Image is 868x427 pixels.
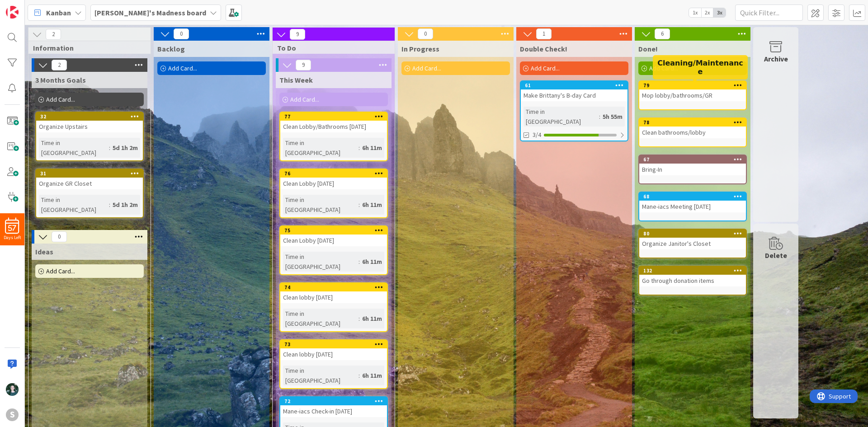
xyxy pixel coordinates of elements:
span: 0 [174,28,189,39]
span: : [359,257,360,267]
div: 32 [40,113,143,120]
div: Clean bathrooms/lobby [639,127,746,138]
span: : [109,200,110,210]
div: Bring-In [639,164,746,175]
span: Add Card... [290,95,319,103]
div: 67 [639,155,746,164]
div: Mane-iacs Meeting [DATE] [639,201,746,212]
span: Add Card... [46,95,75,103]
div: 6h 11m [360,143,384,153]
div: 74 [280,283,387,291]
span: Backlog [157,44,185,53]
span: 1 [536,28,552,39]
div: 76 [284,170,387,177]
div: 78 [639,118,746,127]
span: Add Card... [412,64,441,72]
div: Time in [GEOGRAPHIC_DATA] [283,252,359,272]
div: 74Clean lobby [DATE] [280,283,387,303]
div: 5d 1h 2m [110,200,140,210]
div: 76Clean Lobby [DATE] [280,169,387,189]
div: 73Clean lobby [DATE] [280,340,387,360]
div: 73 [280,340,387,348]
div: 5h 55m [600,112,625,122]
div: 68 [643,193,746,200]
div: 31 [40,170,143,177]
div: 132 [643,267,746,274]
div: Mop lobby/bathrooms/GR [639,89,746,101]
img: Visit kanbanzone.com [6,6,19,19]
div: Clean lobby [DATE] [280,348,387,360]
span: 2x [701,8,713,17]
div: 79 [643,82,746,89]
div: 78Clean bathrooms/lobby [639,118,746,138]
span: Add Card... [531,64,560,72]
span: Double Check! [520,44,567,53]
div: 77 [280,113,387,121]
div: 72 [284,398,387,404]
span: 0 [52,231,67,242]
div: 67Bring-In [639,155,746,175]
div: Clean Lobby [DATE] [280,178,387,189]
div: 76 [280,169,387,178]
div: 72Mane-iacs Check-in [DATE] [280,397,387,417]
div: Make Brittany's B-day Card [521,89,627,101]
span: : [359,314,360,324]
div: 6h 11m [360,314,384,324]
div: Delete [765,250,787,261]
div: 61Make Brittany's B-day Card [521,81,627,101]
div: Time in [GEOGRAPHIC_DATA] [524,107,599,127]
div: Go through donation items [639,275,746,286]
b: [PERSON_NAME]'s Madness board [94,8,206,17]
div: 72 [280,397,387,405]
span: Ideas [35,247,53,256]
div: 77 [284,113,387,120]
div: 79 [639,81,746,89]
span: 3x [713,8,726,17]
div: Archive [764,53,788,64]
span: 2 [52,60,67,70]
div: 75Clean Lobby [DATE] [280,226,387,246]
span: Done! [638,44,658,53]
span: : [359,371,360,380]
div: 68 [639,192,746,201]
div: Time in [GEOGRAPHIC_DATA] [283,138,359,158]
div: 31 [36,169,143,178]
div: S [6,408,19,421]
span: 57 [8,225,16,231]
div: Organize GR Closet [36,178,143,189]
span: 0 [418,28,433,39]
div: 31Organize GR Closet [36,169,143,189]
span: Information [33,43,139,52]
div: 6h 11m [360,371,384,380]
div: 74 [284,284,387,291]
span: : [109,143,110,153]
h5: Cleaning/Maintenance [656,59,744,76]
span: Kanban [46,7,71,18]
span: 6 [655,28,670,39]
div: Clean lobby [DATE] [280,291,387,303]
span: To Do [277,43,383,52]
span: : [359,143,360,153]
div: Mane-iacs Check-in [DATE] [280,405,387,417]
div: 61 [521,81,627,89]
div: Time in [GEOGRAPHIC_DATA] [39,138,109,158]
div: 32Organize Upstairs [36,113,143,132]
div: 5d 1h 2m [110,143,140,153]
div: 6h 11m [360,200,384,210]
span: 3/4 [533,130,541,140]
span: 2 [46,29,61,40]
div: Time in [GEOGRAPHIC_DATA] [283,309,359,328]
div: Time in [GEOGRAPHIC_DATA] [283,366,359,385]
span: : [599,112,600,122]
div: 73 [284,341,387,347]
div: 132 [639,267,746,275]
div: 132Go through donation items [639,267,746,286]
div: 67 [643,156,746,163]
div: 68Mane-iacs Meeting [DATE] [639,192,746,212]
div: 75 [280,226,387,235]
div: Organize Janitor's Closet [639,238,746,249]
div: 78 [643,119,746,126]
div: 80 [639,230,746,238]
div: Clean Lobby/Bathrooms [DATE] [280,121,387,132]
div: Time in [GEOGRAPHIC_DATA] [39,195,109,215]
